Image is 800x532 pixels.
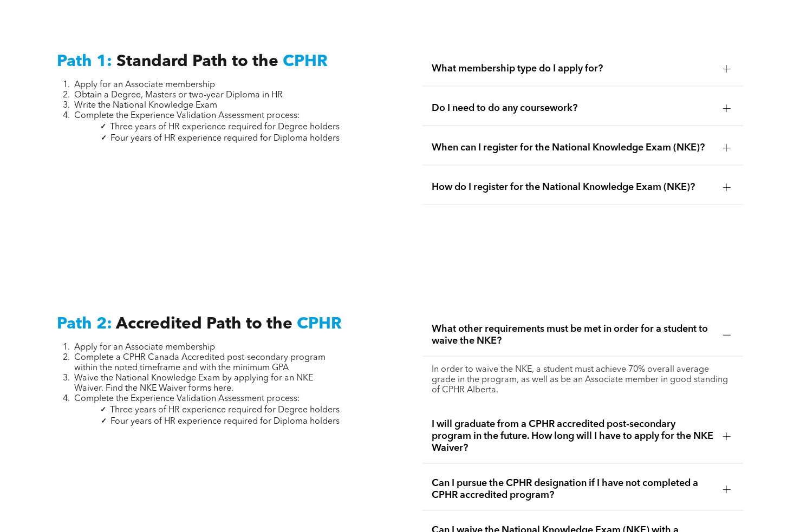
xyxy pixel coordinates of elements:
span: How do I register for the National Knowledge Exam (NKE)? [431,181,714,193]
span: Obtain a Degree, Masters or two-year Diploma in HR [74,91,283,100]
span: Waive the National Knowledge Exam by applying for an NKE Waiver. Find the NKE Waiver forms here. [74,374,313,393]
span: Three years of HR experience required for Degree holders [110,406,340,415]
span: Four years of HR experience required for Diploma holders [110,417,340,426]
span: I will graduate from a CPHR accredited post-secondary program in the future. How long will I have... [431,418,714,454]
span: Complete the Experience Validation Assessment process: [74,111,300,120]
span: What membership type do I apply for? [431,63,714,75]
span: Three years of HR experience required for Degree holders [110,123,340,132]
span: Do I need to do any coursework? [431,102,714,114]
span: Path 1: [57,54,112,70]
span: Apply for an Associate membership [74,81,215,89]
span: CPHR [297,316,342,332]
span: Accredited Path to the [116,316,292,332]
span: Apply for an Associate membership [74,343,215,352]
span: Standard Path to the [116,54,278,70]
span: Complete the Experience Validation Assessment process: [74,395,300,403]
span: Complete a CPHR Canada Accredited post-secondary program within the noted timeframe and with the ... [74,353,326,372]
p: In order to waive the NKE, a student must achieve 70% overall average grade in the program, as we... [431,365,734,396]
span: Four years of HR experience required for Diploma holders [110,134,340,143]
span: What other requirements must be met in order for a student to waive the NKE? [431,323,714,347]
span: Write the National Knowledge Exam [74,101,217,110]
span: CPHR [283,54,328,70]
span: Path 2: [57,316,112,332]
span: Can I pursue the CPHR designation if I have not completed a CPHR accredited program? [431,477,714,501]
span: When can I register for the National Knowledge Exam (NKE)? [431,142,714,154]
